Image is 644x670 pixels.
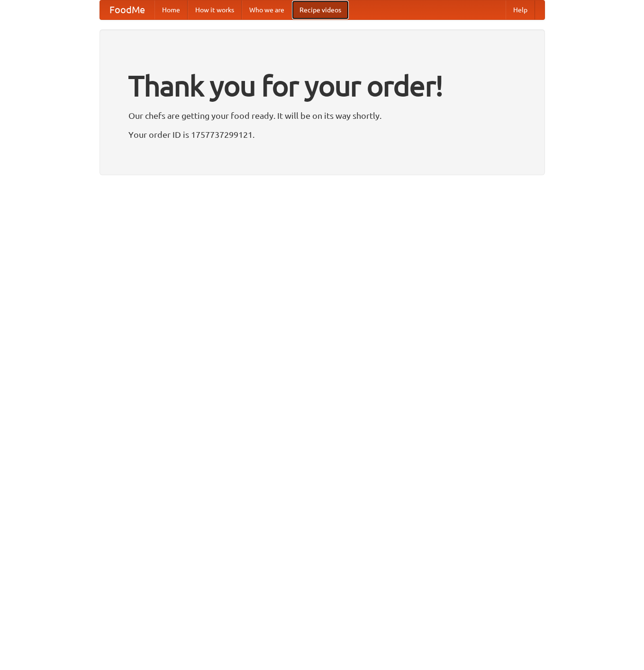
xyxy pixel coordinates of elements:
[100,0,154,19] a: FoodMe
[154,0,188,19] a: Home
[128,108,516,123] p: Our chefs are getting your food ready. It will be on its way shortly.
[292,0,349,19] a: Recipe videos
[188,0,242,19] a: How it works
[128,127,516,142] p: Your order ID is 1757737299121.
[128,63,516,108] h1: Thank you for your order!
[506,0,535,19] a: Help
[242,0,292,19] a: Who we are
